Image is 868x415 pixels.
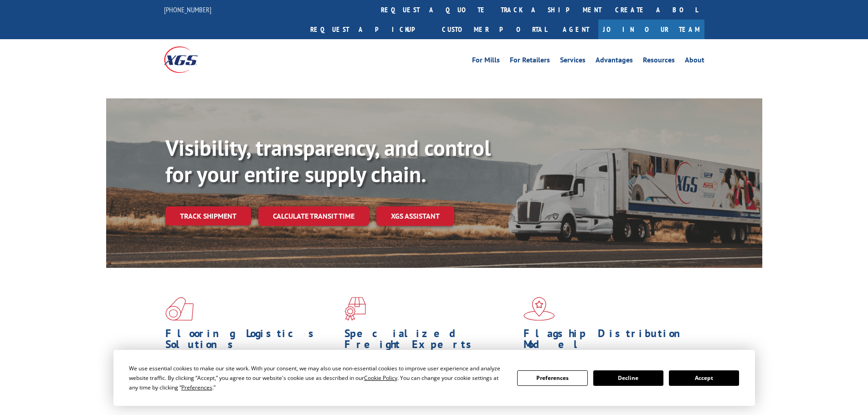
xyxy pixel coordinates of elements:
[517,370,587,386] button: Preferences
[129,364,506,392] div: We use essential cookies to make our site work. With your consent, we may also use non-essential ...
[435,20,554,39] a: Customer Portal
[596,56,633,67] a: Advantages
[560,56,586,67] a: Services
[593,370,663,386] button: Decline
[685,56,704,67] a: About
[643,56,675,67] a: Resources
[669,370,739,386] button: Accept
[165,297,194,321] img: xgs-icon-total-supply-chain-intelligence-red
[510,56,550,67] a: For Retailers
[472,56,500,67] a: For Mills
[165,206,251,225] a: Track shipment
[344,328,517,354] h1: Specialized Freight Experts
[376,206,454,226] a: XGS ASSISTANT
[303,20,435,39] a: Request a pickup
[524,297,555,321] img: xgs-icon-flagship-distribution-model-red
[364,374,397,382] span: Cookie Policy
[181,384,212,391] span: Preferences
[165,133,491,188] b: Visibility, transparency, and control for your entire supply chain.
[258,206,369,226] a: Calculate transit time
[113,350,755,406] div: Cookie Consent Prompt
[554,20,598,39] a: Agent
[165,328,338,354] h1: Flooring Logistics Solutions
[598,20,704,39] a: Join Our Team
[344,297,366,321] img: xgs-icon-focused-on-flooring-red
[524,328,696,354] h1: Flagship Distribution Model
[164,5,211,14] a: [PHONE_NUMBER]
